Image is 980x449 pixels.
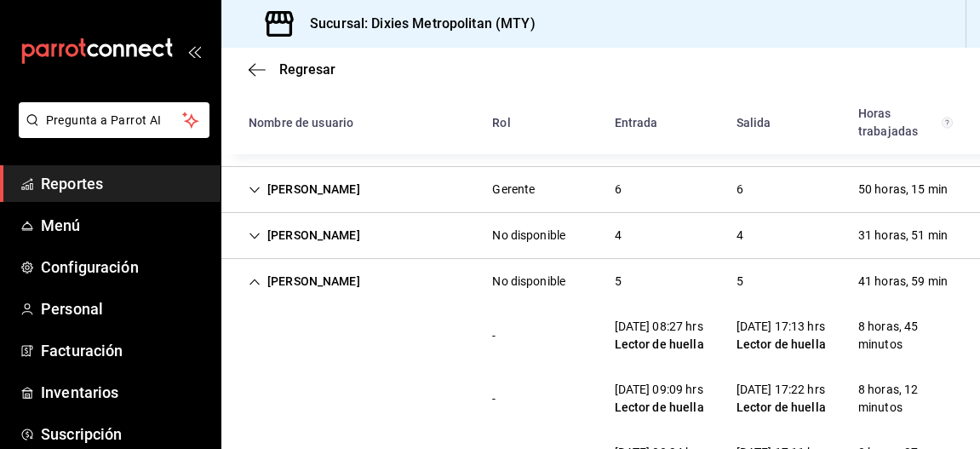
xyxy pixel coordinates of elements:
div: Cell [845,266,961,297]
button: open_drawer_menu [187,44,201,58]
div: HeadCell [723,107,845,139]
span: Configuración [41,256,207,279]
div: HeadCell [235,107,479,139]
div: Row [221,213,980,259]
div: Cell [601,266,635,297]
div: Cell [601,220,635,251]
div: Cell [723,311,840,360]
span: Inventarios [41,381,207,404]
div: Lector de huella [615,336,704,354]
div: [DATE] 08:27 hrs [615,318,704,336]
div: HeadCell [479,107,600,139]
div: Cell [601,174,635,205]
div: - [492,390,496,408]
div: Cell [479,174,548,205]
div: Cell [235,220,374,251]
div: Row [221,167,980,213]
div: [DATE] 17:22 hrs [736,381,826,399]
button: Pregunta a Parrot AI [19,102,209,138]
div: Cell [723,374,840,423]
a: Pregunta a Parrot AI [12,124,209,141]
div: Lector de huella [615,399,704,417]
div: Lector de huella [736,399,826,417]
button: Regresar [249,61,335,78]
div: [DATE] 09:09 hrs [615,381,704,399]
div: Cell [845,374,966,423]
div: No disponible [492,273,565,291]
div: Cell [845,311,966,360]
div: Row [221,304,980,367]
svg: El total de horas trabajadas por usuario es el resultado de la suma redondeada del registro de ho... [942,116,953,130]
div: Cell [235,266,374,297]
div: Cell [723,220,757,251]
div: Head [221,91,980,154]
div: [DATE] 17:13 hrs [736,318,826,336]
div: Cell [479,320,509,352]
div: Cell [845,174,961,205]
div: Cell [235,392,262,406]
div: Cell [479,220,579,251]
h3: Sucursal: Dixies Metropolitan (MTY) [296,14,536,34]
span: Suscripción [41,423,207,446]
div: Gerente [492,181,535,199]
div: Cell [601,374,718,423]
div: Cell [723,174,757,205]
div: Cell [479,383,509,415]
div: - [492,327,496,345]
div: Cell [235,329,262,343]
div: Cell [601,311,718,360]
div: Cell [723,266,757,297]
div: Row [221,259,980,304]
div: HeadCell [845,98,966,147]
div: Lector de huella [736,336,826,354]
div: Cell [235,174,374,205]
span: Pregunta a Parrot AI [46,112,183,130]
span: Personal [41,297,207,320]
div: Cell [479,266,579,297]
span: Regresar [279,61,335,78]
span: Menú [41,214,207,237]
div: No disponible [492,227,565,245]
div: HeadCell [601,107,723,139]
span: Facturación [41,339,207,362]
div: Row [221,367,980,430]
div: Cell [845,220,961,251]
span: Reportes [41,172,207,195]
